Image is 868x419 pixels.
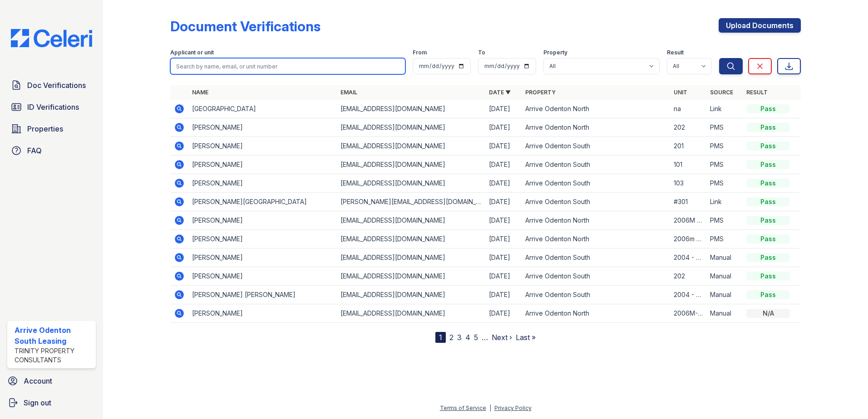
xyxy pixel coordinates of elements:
[674,89,687,96] a: Unit
[746,123,790,132] div: Pass
[188,156,337,174] td: [PERSON_NAME]
[670,118,706,137] td: 202
[485,100,522,118] td: [DATE]
[15,346,92,365] div: Trinity Property Consultants
[670,100,706,118] td: na
[337,193,485,211] td: [PERSON_NAME][EMAIL_ADDRESS][DOMAIN_NAME]
[670,248,706,267] td: 2004 - P-1
[4,372,99,390] a: Account
[706,248,743,267] td: Manual
[337,118,485,137] td: [EMAIL_ADDRESS][DOMAIN_NAME]
[337,230,485,248] td: [EMAIL_ADDRESS][DOMAIN_NAME]
[710,89,733,96] a: Source
[337,137,485,156] td: [EMAIL_ADDRESS][DOMAIN_NAME]
[340,89,357,96] a: Email
[192,89,208,96] a: Name
[667,49,684,56] label: Result
[494,404,532,411] a: Privacy Policy
[522,211,670,230] td: Arrive Odenton North
[188,137,337,156] td: [PERSON_NAME]
[706,267,743,286] td: Manual
[746,290,790,299] div: Pass
[706,286,743,304] td: Manual
[746,309,790,318] div: N/A
[522,156,670,174] td: Arrive Odenton South
[337,100,485,118] td: [EMAIL_ADDRESS][DOMAIN_NAME]
[485,230,522,248] td: [DATE]
[746,272,790,281] div: Pass
[4,394,99,412] button: Sign out
[485,267,522,286] td: [DATE]
[746,234,790,244] div: Pass
[337,286,485,304] td: [EMAIL_ADDRESS][DOMAIN_NAME]
[746,89,768,96] a: Result
[706,137,743,156] td: PMS
[522,100,670,118] td: Arrive Odenton North
[706,100,743,118] td: Link
[7,141,96,160] a: FAQ
[27,102,79,112] span: ID Verifications
[670,286,706,304] td: 2004 - P-1
[337,248,485,267] td: [EMAIL_ADDRESS][DOMAIN_NAME]
[485,193,522,211] td: [DATE]
[485,137,522,156] td: [DATE]
[188,118,337,137] td: [PERSON_NAME]
[188,211,337,230] td: [PERSON_NAME]
[188,304,337,323] td: [PERSON_NAME]
[4,29,99,47] img: CE_Logo_Blue-a8612792a0a2168367f1c8372b55b34899dd931a85d93a1a3d3e32e68fde9ad4.png
[522,118,670,137] td: Arrive Odenton North
[670,304,706,323] td: 2006M-304
[746,197,790,206] div: Pass
[746,179,790,188] div: Pass
[485,118,522,137] td: [DATE]
[435,332,446,343] div: 1
[457,333,462,342] a: 3
[478,49,485,56] label: To
[170,49,214,56] label: Applicant or unit
[188,230,337,248] td: [PERSON_NAME]
[482,332,488,343] span: …
[485,156,522,174] td: [DATE]
[485,304,522,323] td: [DATE]
[24,397,51,408] span: Sign out
[485,286,522,304] td: [DATE]
[337,304,485,323] td: [EMAIL_ADDRESS][DOMAIN_NAME]
[337,156,485,174] td: [EMAIL_ADDRESS][DOMAIN_NAME]
[485,174,522,193] td: [DATE]
[706,118,743,137] td: PMS
[670,211,706,230] td: 2006M #304
[522,286,670,304] td: Arrive Odenton South
[170,58,405,74] input: Search by name, email, or unit number
[188,100,337,118] td: [GEOGRAPHIC_DATA]
[188,193,337,211] td: [PERSON_NAME][GEOGRAPHIC_DATA]
[337,174,485,193] td: [EMAIL_ADDRESS][DOMAIN_NAME]
[522,193,670,211] td: Arrive Odenton South
[670,174,706,193] td: 103
[746,253,790,262] div: Pass
[337,267,485,286] td: [EMAIL_ADDRESS][DOMAIN_NAME]
[522,230,670,248] td: Arrive Odenton North
[670,230,706,248] td: 2006m 304
[706,193,743,211] td: Link
[522,267,670,286] td: Arrive Odenton South
[485,211,522,230] td: [DATE]
[746,104,790,113] div: Pass
[24,375,52,386] span: Account
[522,304,670,323] td: Arrive Odenton North
[706,304,743,323] td: Manual
[670,267,706,286] td: 202
[27,123,63,134] span: Properties
[670,137,706,156] td: 201
[522,174,670,193] td: Arrive Odenton South
[706,174,743,193] td: PMS
[543,49,567,56] label: Property
[746,141,790,151] div: Pass
[706,230,743,248] td: PMS
[413,49,427,56] label: From
[670,156,706,174] td: 101
[188,286,337,304] td: [PERSON_NAME] [PERSON_NAME]
[440,404,486,411] a: Terms of Service
[188,248,337,267] td: [PERSON_NAME]
[188,267,337,286] td: [PERSON_NAME]
[522,248,670,267] td: Arrive Odenton South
